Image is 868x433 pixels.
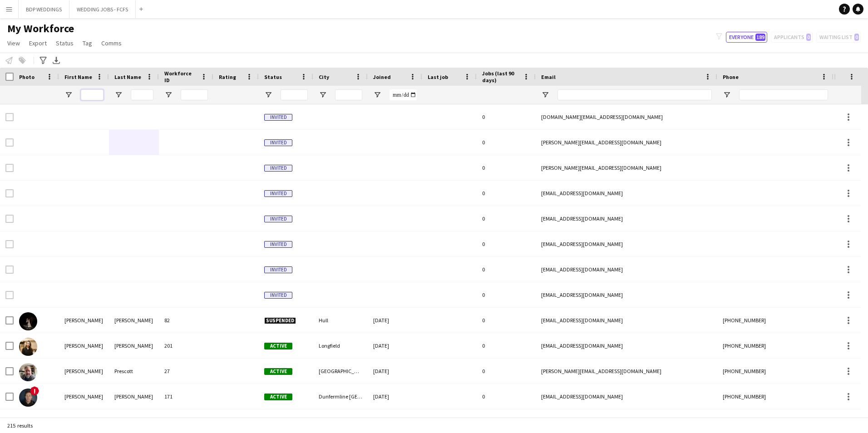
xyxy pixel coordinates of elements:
span: View [7,39,20,47]
div: 0 [477,206,536,231]
div: 27 [159,359,213,384]
div: [PERSON_NAME] [59,308,109,333]
div: [PERSON_NAME] [109,308,159,333]
div: 0 [477,181,536,206]
img: Adam Stanley [19,389,37,407]
div: [PERSON_NAME] [59,333,109,358]
div: [PHONE_NUMBER] [717,359,833,384]
span: Suspended [264,317,296,324]
div: Hull [313,308,368,333]
div: [DOMAIN_NAME][EMAIL_ADDRESS][DOMAIN_NAME] [536,104,717,129]
span: Invited [264,292,292,299]
div: 0 [477,155,536,180]
span: City [319,74,329,80]
div: 82 [159,308,213,333]
span: Export [29,39,47,47]
div: [PHONE_NUMBER] [717,308,833,333]
input: Last Name Filter Input [131,89,153,100]
div: [PERSON_NAME] [59,359,109,384]
input: Row Selection is disabled for this row (unchecked) [5,189,14,197]
div: 0 [477,231,536,256]
input: Row Selection is disabled for this row (unchecked) [5,266,14,274]
input: Joined Filter Input [390,89,417,100]
div: Dunfermline [GEOGRAPHIC_DATA][PERSON_NAME], [GEOGRAPHIC_DATA] [313,384,368,409]
div: [PHONE_NUMBER] [717,384,833,409]
a: Status [52,37,77,49]
input: Row Selection is disabled for this row (unchecked) [5,113,14,121]
span: Status [56,39,74,47]
div: 0 [477,359,536,384]
div: 0 [477,104,536,129]
span: First Name [64,74,92,80]
img: Aaron Morris [19,312,37,330]
span: Phone [723,74,739,80]
input: Email Filter Input [557,89,712,100]
span: ! [30,386,39,395]
span: Invited [264,190,292,197]
span: Photo [19,74,35,80]
div: 201 [159,333,213,358]
span: Invited [264,241,292,248]
img: Adam Harvey [19,338,37,356]
span: Tag [83,39,92,47]
input: Row Selection is disabled for this row (unchecked) [5,215,14,223]
button: Open Filter Menu [319,91,327,99]
div: [GEOGRAPHIC_DATA] [313,359,368,384]
div: 0 [477,384,536,409]
span: Invited [264,165,292,172]
span: Jobs (last 90 days) [482,70,519,84]
span: Last job [428,74,448,80]
div: [EMAIL_ADDRESS][DOMAIN_NAME] [536,257,717,282]
div: 0 [477,257,536,282]
div: [PHONE_NUMBER] [717,333,833,358]
button: Everyone189 [726,32,767,43]
span: Workforce ID [164,70,197,84]
div: [EMAIL_ADDRESS][DOMAIN_NAME] [536,308,717,333]
a: View [4,37,24,49]
span: Email [541,74,556,80]
div: [DATE] [368,359,422,384]
input: Phone Filter Input [739,89,828,100]
div: 0 [477,308,536,333]
span: Invited [264,266,292,273]
div: [PERSON_NAME] [59,384,109,409]
input: First Name Filter Input [81,89,104,100]
button: Open Filter Menu [373,91,381,99]
div: [EMAIL_ADDRESS][DOMAIN_NAME] [536,206,717,231]
div: 171 [159,384,213,409]
a: Comms [98,37,125,49]
span: Invited [264,216,292,222]
button: Open Filter Menu [723,91,731,99]
div: [EMAIL_ADDRESS][DOMAIN_NAME] [536,231,717,256]
button: BDP WEDDINGS [19,0,69,18]
div: 0 [477,333,536,358]
div: Prescott [109,359,159,384]
input: Row Selection is disabled for this row (unchecked) [5,240,14,248]
input: Workforce ID Filter Input [181,89,208,100]
button: Open Filter Menu [114,91,123,99]
a: Export [25,37,50,49]
div: [DATE] [368,308,422,333]
div: [PERSON_NAME][EMAIL_ADDRESS][DOMAIN_NAME] [536,130,717,155]
button: Open Filter Menu [264,91,272,99]
button: WEDDING JOBS - FCFS [69,0,136,18]
div: [DATE] [368,384,422,409]
app-action-btn: Export XLSX [51,55,62,66]
button: Open Filter Menu [64,91,73,99]
span: Joined [373,74,391,80]
img: Adam Prescott [19,363,37,381]
div: [EMAIL_ADDRESS][DOMAIN_NAME] [536,333,717,358]
input: City Filter Input [335,89,362,100]
div: [EMAIL_ADDRESS][DOMAIN_NAME] [536,384,717,409]
a: Tag [79,37,96,49]
div: [PERSON_NAME] [109,333,159,358]
button: Open Filter Menu [541,91,549,99]
input: Row Selection is disabled for this row (unchecked) [5,164,14,172]
input: Row Selection is disabled for this row (unchecked) [5,291,14,299]
div: [EMAIL_ADDRESS][DOMAIN_NAME] [536,282,717,307]
span: Comms [101,39,122,47]
span: Invited [264,114,292,121]
div: 0 [477,130,536,155]
span: Active [264,394,292,400]
app-action-btn: Advanced filters [38,55,49,66]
